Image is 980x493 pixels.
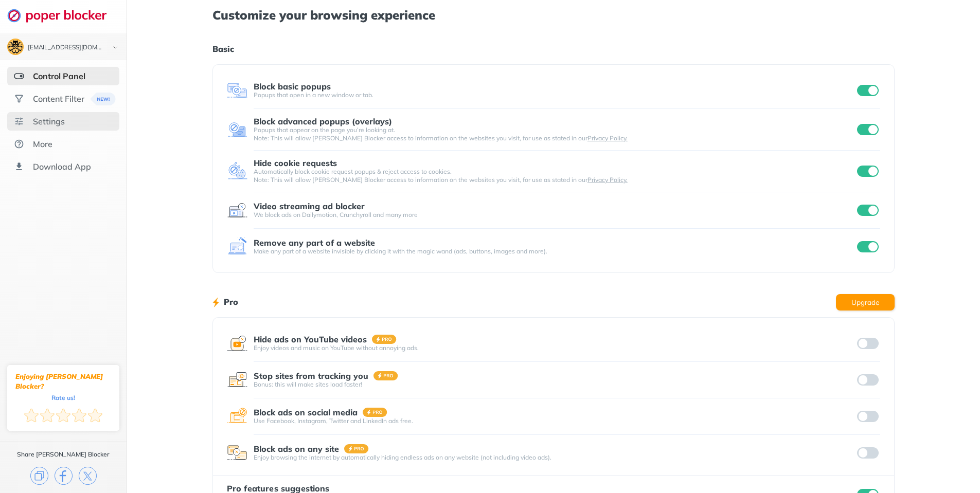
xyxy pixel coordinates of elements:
div: Block advanced popups (overlays) [254,117,392,126]
img: feature icon [227,161,247,181]
div: We block ads on Dailymotion, Crunchyroll and many more [254,211,856,219]
div: Hide cookie requests [254,158,337,168]
a: Privacy Policy. [587,176,628,184]
img: feature icon [227,80,247,101]
div: Hide ads on YouTube videos [254,335,367,344]
img: menuBanner.svg [91,93,116,105]
h1: Pro [224,295,238,308]
img: feature icon [227,333,247,354]
div: Pro features suggestions [227,484,363,493]
img: feature icon [227,119,247,140]
div: Rate us! [51,395,75,400]
img: copy.svg [30,467,48,485]
a: Privacy Policy. [587,134,628,142]
img: about.svg [14,139,24,149]
div: Automatically block cookie request popups & reject access to cookies. Note: This will allow [PERS... [254,168,856,184]
div: Enjoy videos and music on YouTube without annoying ads. [254,344,856,352]
img: lighting bolt [212,296,219,308]
img: features-selected.svg [14,71,24,81]
div: More [33,139,52,149]
img: x.svg [79,467,97,485]
img: pro-badge.svg [363,408,387,417]
div: Make any part of a website invisible by clicking it with the magic wand (ads, buttons, images and... [254,247,856,255]
img: facebook.svg [55,467,73,485]
div: Control Panel [33,71,85,81]
img: feature icon [227,443,247,463]
img: chevron-bottom-black.svg [109,42,121,53]
img: ACg8ocLShZar1yM329uwlrXFFLb0SWSY6z4yj6Z_rAfe-UNgOPM3uXE=s96-c [8,40,23,54]
img: feature icon [227,370,247,390]
img: logo-webpage.svg [7,8,118,23]
img: download-app.svg [14,161,24,172]
div: 5chanhero@gmail.com [28,44,104,51]
img: pro-badge.svg [373,371,398,380]
h1: Basic [212,42,895,56]
div: Popups that appear on the page you’re looking at. Note: This will allow [PERSON_NAME] Blocker acc... [254,126,856,142]
div: Block basic popups [254,82,331,91]
h1: Customize your browsing experience [212,8,895,22]
img: settings.svg [14,116,24,126]
div: Download App [33,161,91,172]
img: feature icon [227,200,247,221]
div: Use Facebook, Instagram, Twitter and LinkedIn ads free. [254,417,856,425]
div: Enjoying [PERSON_NAME] Blocker? [15,372,111,391]
div: Bonus: this will make sites load faster! [254,380,856,389]
button: Upgrade [836,294,895,311]
div: Block ads on social media [254,408,358,417]
img: pro-badge.svg [372,335,397,344]
img: social.svg [14,94,24,104]
div: Stop sites from tracking you [254,371,368,380]
div: Share [PERSON_NAME] Blocker [17,450,110,459]
div: Enjoy browsing the internet by automatically hiding endless ads on any website (not including vid... [254,453,856,462]
div: Settings [33,116,65,126]
div: Block ads on any site [254,444,339,453]
div: Popups that open in a new window or tab. [254,91,856,99]
div: Video streaming ad blocker [254,202,365,211]
img: feature icon [227,406,247,427]
div: Remove any part of a website [254,238,375,247]
img: feature icon [227,236,247,257]
img: pro-badge.svg [344,444,369,453]
div: Content Filter [33,94,84,104]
